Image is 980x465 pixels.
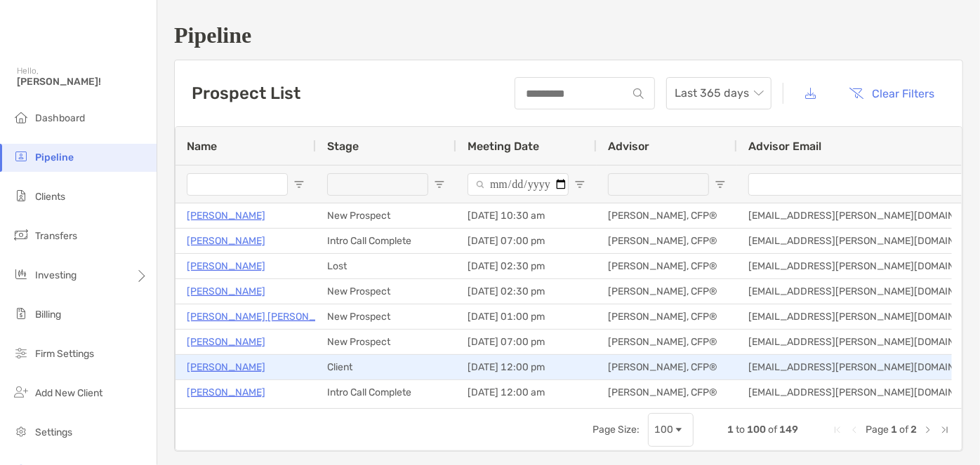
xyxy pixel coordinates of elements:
[736,424,745,436] span: to
[316,254,456,278] div: Lost
[174,22,963,48] h1: Pipeline
[13,423,29,440] img: settings icon
[316,304,456,329] div: New Prospect
[456,330,597,354] div: [DATE] 07:00 pm
[456,229,597,253] div: [DATE] 07:00 pm
[768,424,777,436] span: of
[187,173,288,196] input: Name Filter Input
[13,384,29,400] img: add_new_client icon
[597,330,737,354] div: [PERSON_NAME], CFP®
[35,387,102,399] span: Add New Client
[939,424,951,436] div: Last Page
[597,203,737,228] div: [PERSON_NAME], CFP®
[316,355,456,379] div: Client
[187,140,217,153] span: Name
[35,348,94,360] span: Firm Settings
[922,424,934,436] div: Next Page
[17,6,118,56] img: Zoe Logo
[899,424,908,436] span: of
[316,330,456,354] div: New Prospect
[456,203,597,228] div: [DATE] 10:30 am
[608,140,649,153] span: Advisor
[675,78,763,109] span: Last 365 days
[434,179,445,190] button: Open Filter Menu
[13,344,29,361] img: firm-settings icon
[316,380,456,405] div: Intro Call Complete
[187,308,346,325] a: [PERSON_NAME] [PERSON_NAME]
[456,304,597,329] div: [DATE] 01:00 pm
[891,424,897,436] span: 1
[748,140,821,153] span: Advisor Email
[13,187,29,204] img: clients icon
[187,283,265,300] a: [PERSON_NAME]
[456,254,597,278] div: [DATE] 02:30 pm
[456,355,597,379] div: [DATE] 12:00 pm
[13,148,29,165] img: pipeline icon
[35,269,77,281] span: Investing
[35,112,85,124] span: Dashboard
[574,179,585,190] button: Open Filter Menu
[597,304,737,329] div: [PERSON_NAME], CFP®
[13,305,29,322] img: billing icon
[35,309,61,321] span: Billing
[13,109,29,126] img: dashboard icon
[849,424,860,436] div: Previous Page
[13,227,29,243] img: transfers icon
[597,254,737,278] div: [PERSON_NAME], CFP®
[911,424,917,436] span: 2
[316,279,456,304] div: New Prospect
[316,229,456,253] div: Intro Call Complete
[35,230,77,242] span: Transfers
[727,424,734,436] span: 1
[597,355,737,379] div: [PERSON_NAME], CFP®
[35,426,72,438] span: Settings
[839,78,946,109] button: Clear Filters
[327,140,359,153] span: Stage
[866,424,889,436] span: Page
[592,424,640,436] div: Page Size:
[316,203,456,228] div: New Prospect
[187,257,265,275] a: [PERSON_NAME]
[747,424,766,436] span: 100
[187,384,265,401] a: [PERSON_NAME]
[13,266,29,283] img: investing icon
[597,279,737,304] div: [PERSON_NAME], CFP®
[35,151,74,163] span: Pipeline
[648,413,694,447] div: Page Size
[187,358,265,376] a: [PERSON_NAME]
[192,83,300,103] h3: Prospect List
[187,207,265,224] a: [PERSON_NAME]
[468,173,569,196] input: Meeting Date Filter Input
[832,424,843,436] div: First Page
[17,76,148,88] span: [PERSON_NAME]!
[293,179,305,190] button: Open Filter Menu
[654,424,673,436] div: 100
[456,279,597,304] div: [DATE] 02:30 pm
[187,333,265,351] a: [PERSON_NAME]
[633,88,644,99] img: input icon
[187,232,265,250] a: [PERSON_NAME]
[779,424,798,436] span: 149
[35,191,65,203] span: Clients
[715,179,726,190] button: Open Filter Menu
[597,380,737,405] div: [PERSON_NAME], CFP®
[597,229,737,253] div: [PERSON_NAME], CFP®
[468,140,539,153] span: Meeting Date
[456,380,597,405] div: [DATE] 12:00 am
